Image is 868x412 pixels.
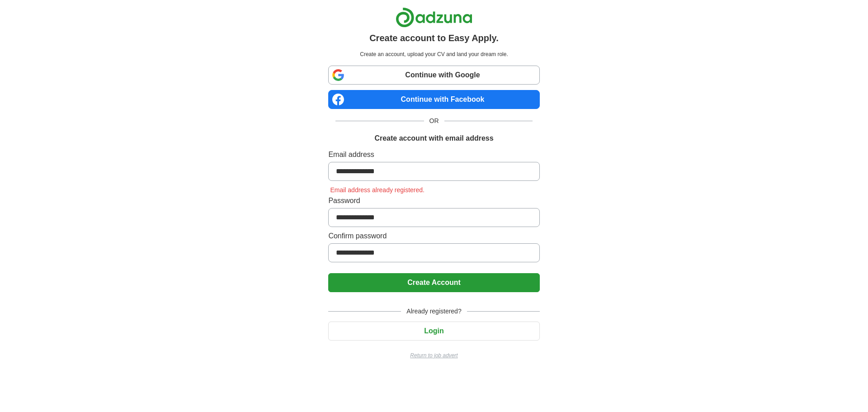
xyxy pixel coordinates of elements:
[369,31,499,45] h1: Create account to Easy Apply.
[374,133,493,144] h1: Create account with email address
[328,186,426,194] span: Email address already registered.
[328,322,539,341] button: Login
[328,327,539,335] a: Login
[328,66,539,85] a: Continue with Google
[328,231,539,242] label: Confirm password
[328,195,539,206] label: Password
[328,351,539,360] a: Return to job advert
[328,149,539,160] label: Email address
[401,307,467,316] span: Already registered?
[396,7,472,28] img: Adzuna logo
[330,50,538,58] p: Create an account, upload your CV and land your dream role.
[424,116,444,126] span: OR
[328,90,539,109] a: Continue with Facebook
[328,273,539,292] button: Create Account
